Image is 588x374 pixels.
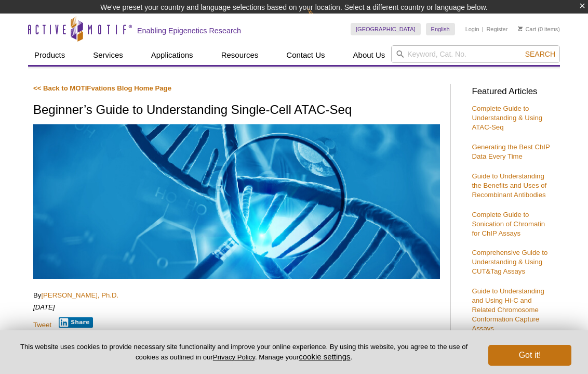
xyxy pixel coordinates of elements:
[488,345,571,366] button: Got it!
[472,87,555,96] h3: Featured Articles
[28,45,71,65] a: Products
[472,287,544,332] a: Guide to Understanding and Using Hi-C and Related Chromosome Conformation Capture Assays
[41,291,118,299] a: [PERSON_NAME], Ph.D.
[522,49,558,59] button: Search
[426,23,455,35] a: English
[472,172,546,199] a: Guide to Understanding the Benefits and Uses of Recombinant Antibodies
[33,103,440,118] h1: Beginner’s Guide to Understanding Single-Cell ATAC-Seq
[472,143,550,160] a: Generating the Best ChIP Data Every Time
[137,26,241,35] h2: Enabling Epigenetics Research
[308,8,335,32] img: Change Here
[33,84,171,92] a: << Back to MOTIFvations Blog Home Page
[33,291,440,300] p: By
[17,342,471,362] p: This website uses cookies to provide necessary site functionality and improve your online experie...
[465,25,479,33] a: Login
[347,45,392,65] a: About Us
[486,25,507,33] a: Register
[280,45,331,65] a: Contact Us
[518,26,523,31] img: Your Cart
[33,321,51,329] a: Tweet
[299,352,350,361] button: cookie settings
[215,45,265,65] a: Resources
[213,353,255,361] a: Privacy Policy
[472,211,545,237] a: Complete Guide to Sonication of Chromatin for ChIP Assays
[351,23,421,35] a: [GEOGRAPHIC_DATA]
[472,249,547,275] a: Comprehensive Guide to Understanding & Using CUT&Tag Assays
[472,105,542,131] a: Complete Guide to Understanding & Using ATAC-Seq
[482,23,484,35] li: |
[518,25,536,33] a: Cart
[525,50,555,58] span: Search
[518,23,560,35] li: (0 items)
[33,303,55,311] em: [DATE]
[87,45,129,65] a: Services
[59,317,93,328] button: Share
[391,45,560,63] input: Keyword, Cat. No.
[33,124,440,278] img: scATAC-Seq
[145,45,199,65] a: Applications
